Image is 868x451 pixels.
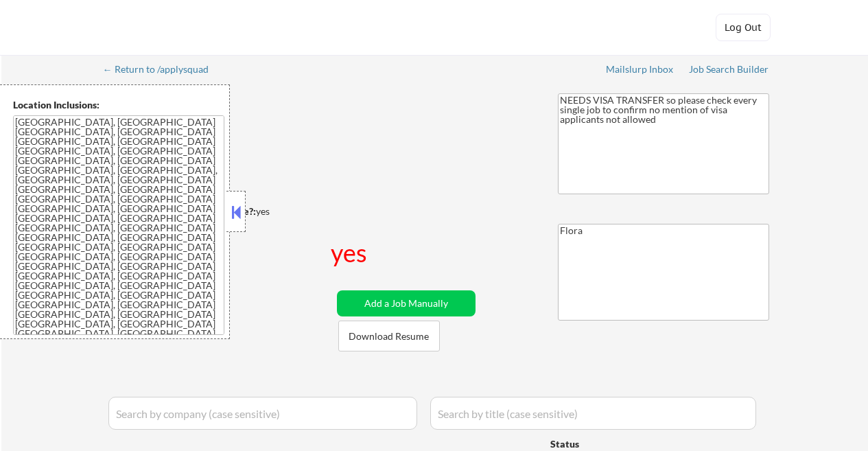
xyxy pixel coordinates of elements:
div: Location Inclusions: [13,98,224,112]
button: Add a Job Manually [337,290,476,316]
a: ← Return to /applysquad [103,64,222,78]
div: ← Return to /applysquad [103,65,222,74]
a: Mailslurp Inbox [606,64,675,78]
div: yes [331,235,370,270]
button: Log Out [716,14,771,41]
button: Download Resume [338,321,440,351]
a: Job Search Builder [689,64,769,78]
input: Search by title (case sensitive) [430,397,756,430]
div: Job Search Builder [689,65,769,74]
div: Mailslurp Inbox [606,65,675,74]
input: Search by company (case sensitive) [108,397,417,430]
